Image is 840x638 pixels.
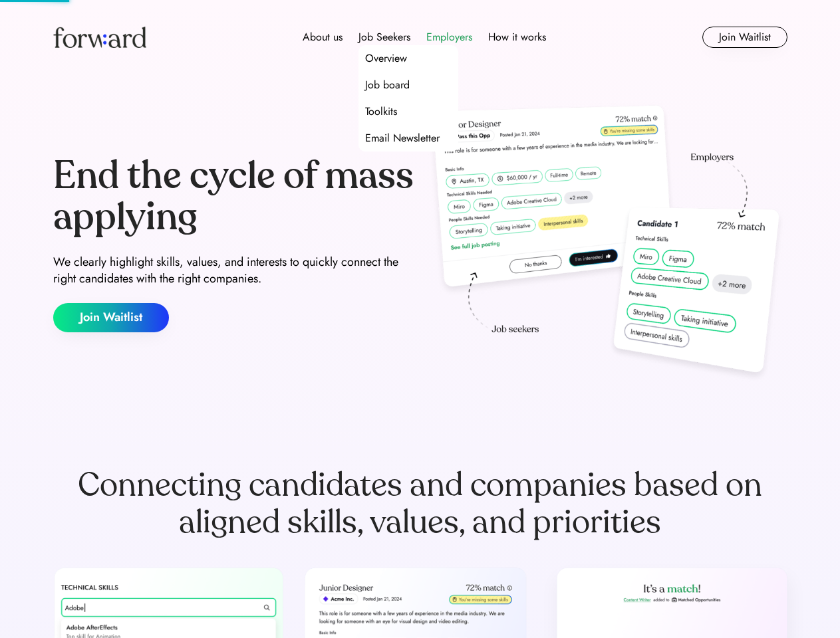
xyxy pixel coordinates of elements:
[358,29,410,45] div: Job Seekers
[53,254,415,287] div: We clearly highlight skills, values, and interests to quickly connect the right candidates with t...
[53,467,787,541] div: Connecting candidates and companies based on aligned skills, values, and priorities
[365,130,440,146] div: Email Newsletter
[488,29,546,45] div: How it works
[53,303,169,332] button: Join Waitlist
[365,51,407,66] div: Overview
[365,104,397,120] div: Toolkits
[53,156,415,237] div: End the cycle of mass applying
[53,27,146,48] img: Forward logo
[303,29,343,45] div: About us
[702,27,787,48] button: Join Waitlist
[426,29,472,45] div: Employers
[426,101,787,387] img: hero-image.png
[365,77,410,93] div: Job board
